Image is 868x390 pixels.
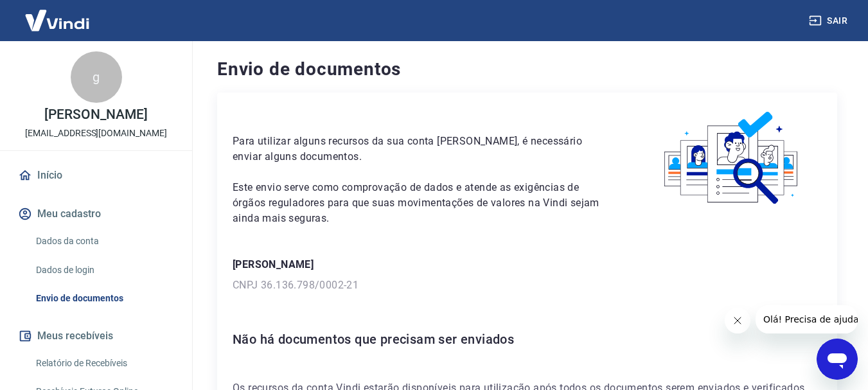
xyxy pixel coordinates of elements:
[233,278,822,293] p: CNPJ 36.136.798/0002-21
[233,180,612,226] p: Este envio serve como comprovação de dados e atende as exigências de órgãos reguladores para que ...
[44,108,147,121] p: [PERSON_NAME]
[817,339,858,380] iframe: Botão para abrir a janela de mensagens
[15,322,177,350] button: Meus recebíveis
[725,308,750,333] iframe: Fechar mensagem
[31,257,177,283] a: Dados de login
[233,134,612,164] p: Para utilizar alguns recursos da sua conta [PERSON_NAME], é necessário enviar alguns documentos.
[31,228,177,254] a: Dados da conta
[642,108,822,209] img: waiting_documents.41d9841a9773e5fdf392cede4d13b617.svg
[217,57,837,82] h4: Envio de documentos
[15,1,99,40] img: Vindi
[71,51,122,103] div: g
[233,257,822,272] p: [PERSON_NAME]
[15,200,177,228] button: Meu cadastro
[8,9,108,19] span: Olá! Precisa de ajuda?
[25,127,167,140] p: [EMAIL_ADDRESS][DOMAIN_NAME]
[31,285,177,312] a: Envio de documentos
[31,350,177,377] a: Relatório de Recebíveis
[15,161,177,190] a: Início
[806,9,853,33] button: Sair
[233,329,822,350] h6: Não há documentos que precisam ser enviados
[756,305,858,333] iframe: Mensagem da empresa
